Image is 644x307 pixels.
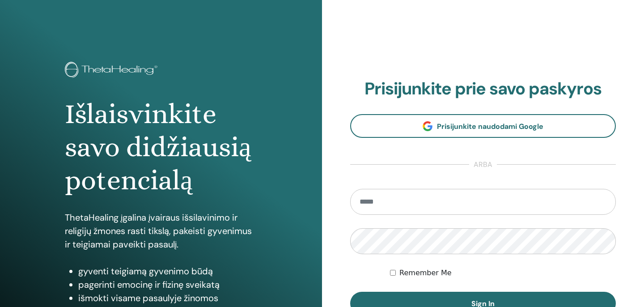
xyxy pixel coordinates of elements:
a: Prisijunkite naudodami Google [350,114,616,138]
h2: Prisijunkite prie savo paskyros [350,79,616,99]
span: arba [469,159,497,170]
div: Keep me authenticated indefinitely or until I manually logout [390,268,616,278]
p: ThetaHealing įgalina įvairaus išsilavinimo ir religijų žmones rasti tikslą, pakeisti gyvenimus ir... [65,211,257,251]
label: Remember Me [399,268,452,278]
span: Prisijunkite naudodami Google [437,122,543,131]
h1: Išlaisvinkite savo didžiausią potencialą [65,98,257,197]
li: pagerinti emocinę ir fizinę sveikatą [78,278,257,291]
li: gyventi teigiamą gyvenimo būdą [78,264,257,278]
